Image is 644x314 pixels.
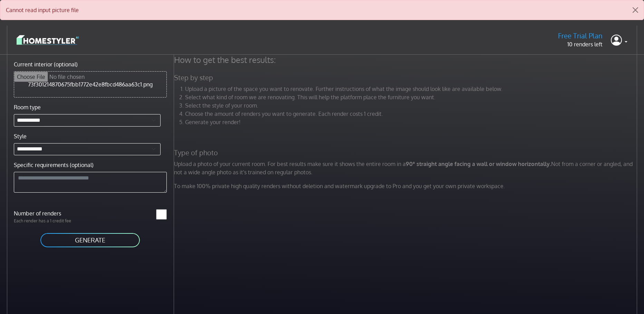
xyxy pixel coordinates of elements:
label: Specific requirements (optional) [14,161,94,169]
li: Choose the amount of renders you want to generate. Each render costs 1 credit. [185,110,639,118]
li: Select the style of your room. [185,101,639,110]
p: Each render has a 1 credit fee [10,218,90,224]
h4: How to get the best results: [170,55,643,65]
label: Style [14,132,27,140]
button: GENERATE [40,232,141,248]
h5: Free Trial Plan [558,31,603,40]
label: Number of renders [10,209,90,218]
label: Room type [14,103,41,111]
li: Upload a picture of the space you want to renovate. Further instructions of what the image should... [185,85,639,93]
li: Generate your render! [185,118,639,126]
p: 10 renders left [558,40,603,48]
li: Select what kind of room we are renovating. This will help the platform place the furniture you w... [185,93,639,101]
p: To make 100% private high quality renders without deletion and watermark upgrade to Pro and you g... [170,182,643,190]
h5: Type of photo [170,148,643,157]
h5: Step by step [170,73,643,82]
button: Close [627,0,644,20]
label: Current interior (optional) [14,60,78,68]
img: logo-3de290ba35641baa71223ecac5eacb59cb85b4c7fdf211dc9aaecaaee71ea2f8.svg [17,34,79,46]
p: Upload a photo of your current room. For best results make sure it shows the entire room in a Not... [170,160,643,176]
strong: 90° straight angle facing a wall or window horizontally. [406,160,551,167]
